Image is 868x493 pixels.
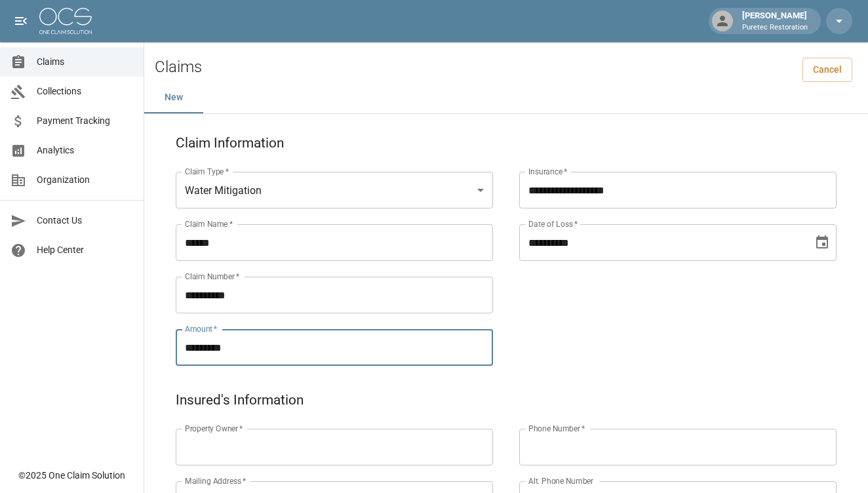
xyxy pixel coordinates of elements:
img: ocs-logo-white-transparent.png [39,8,92,34]
label: Mailing Address [185,475,246,486]
h2: Claims [155,58,202,77]
button: open drawer [8,8,34,34]
label: Alt. Phone Number [528,475,593,486]
span: Analytics [37,144,133,157]
button: Choose date, selected date is Jul 28, 2025 [809,229,835,256]
span: Payment Tracking [37,114,133,128]
label: Claim Name [185,218,233,229]
span: Collections [37,85,133,98]
span: Claims [37,55,133,69]
label: Date of Loss [528,218,578,229]
p: Puretec Restoration [742,22,808,33]
div: [PERSON_NAME] [737,9,813,33]
label: Property Owner [185,423,243,434]
span: Help Center [37,243,133,257]
a: Cancel [802,58,852,82]
label: Phone Number [528,423,585,434]
button: New [144,82,203,113]
label: Claim Number [185,271,239,282]
label: Amount [185,323,218,334]
div: dynamic tabs [144,82,868,113]
span: Contact Us [37,214,133,227]
label: Claim Type [185,166,229,177]
div: © 2025 One Claim Solution [18,469,125,482]
div: Water Mitigation [176,172,493,208]
label: Insurance [528,166,567,177]
span: Organization [37,173,133,187]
